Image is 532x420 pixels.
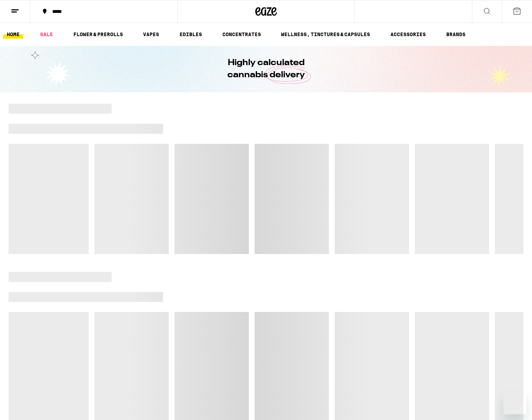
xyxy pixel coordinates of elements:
a: BRANDS [443,30,469,39]
a: HOME [3,30,23,39]
a: ACCESSORIES [387,30,429,39]
a: WELLNESS, TINCTURES & CAPSULES [277,30,374,39]
iframe: Button to launch messaging window [503,391,526,414]
a: CONCENTRATES [219,30,265,39]
a: VAPES [139,30,163,39]
a: EDIBLES [176,30,206,39]
h1: Highly calculated cannabis delivery [207,57,325,81]
a: FLOWER & PREROLLS [70,30,127,39]
a: SALE [36,30,56,39]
